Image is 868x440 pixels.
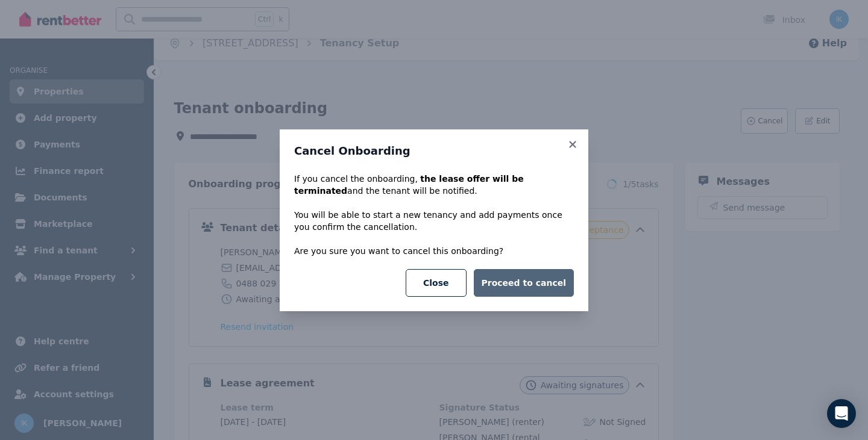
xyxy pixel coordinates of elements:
button: Close [406,269,467,297]
div: Open Intercom Messenger [827,399,856,428]
p: Are you sure you want to cancel this onboarding? [294,245,574,257]
h3: Cancel Onboarding [294,144,574,158]
p: If you cancel the onboarding, and the tenant will be notified. [294,173,574,197]
p: You will be able to start a new tenancy and add payments once you confirm the cancellation. [294,209,574,233]
button: Proceed to cancel [474,269,574,297]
